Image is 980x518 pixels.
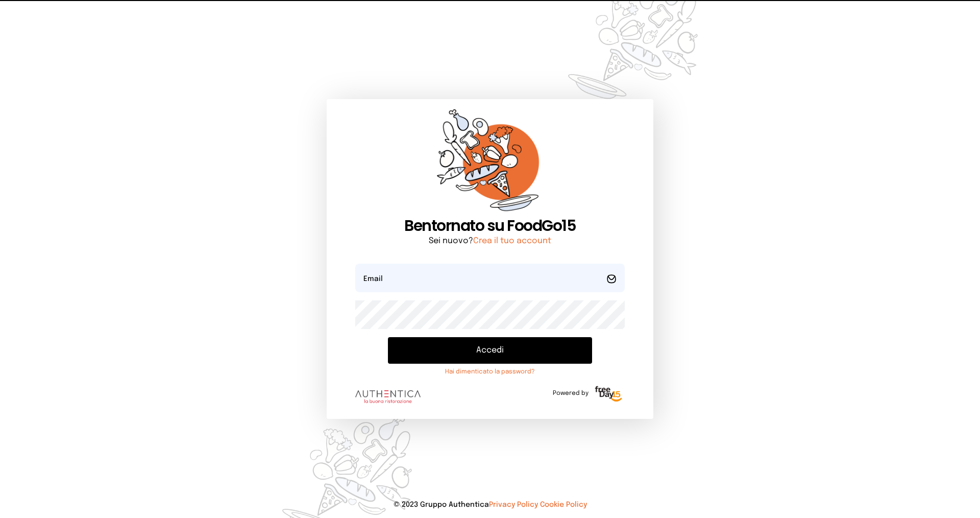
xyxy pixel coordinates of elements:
[388,368,592,376] a: Hai dimenticato la password?
[473,237,551,245] a: Crea il tuo account
[540,501,587,508] a: Cookie Policy
[593,384,625,405] img: logo-freeday.3e08031.png
[355,390,421,404] img: logo.8f33a47.png
[16,500,964,510] p: © 2023 Gruppo Authentica
[355,235,625,247] p: Sei nuovo?
[489,501,538,508] a: Privacy Policy
[388,337,592,364] button: Accedi
[553,389,589,397] span: Powered by
[437,109,543,217] img: sticker-orange.65babaf.png
[355,217,625,235] h1: Bentornato su FoodGo15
